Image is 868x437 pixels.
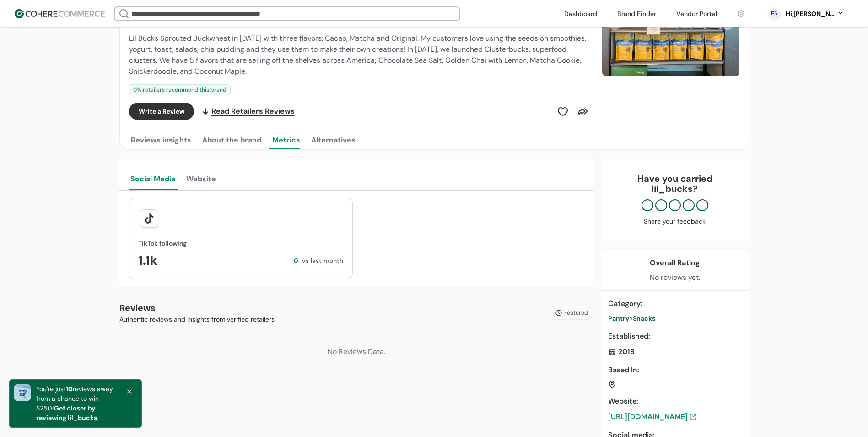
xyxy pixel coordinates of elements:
[211,106,295,117] span: Read Retailers Reviews
[129,131,193,149] button: Reviews insights
[200,131,263,149] button: About the brand
[270,131,302,149] button: Metrics
[608,396,742,407] div: Website :
[129,166,177,190] button: Social Media
[564,309,588,317] span: Featured
[785,9,835,19] div: Hi, [PERSON_NAME]
[36,385,113,422] a: You're just10reviews away from a chance to win $250!Get closer by reviewing lil_bucks.
[767,7,781,21] svg: 0 percent
[650,272,700,283] div: No reviews yet.
[302,256,343,266] div: vs last month
[633,314,655,322] span: Snacks
[66,385,73,393] span: 10
[608,365,742,376] div: Based In :
[650,257,700,268] div: Overall Rating
[610,217,740,226] div: Share your feedback
[608,298,742,309] div: Category :
[294,256,302,266] div: 0
[309,131,357,149] button: Alternatives
[184,166,218,190] button: Website
[608,411,742,422] a: [URL][DOMAIN_NAME]
[608,346,742,357] div: 2018
[608,314,742,323] a: Pantry>Snacks
[785,9,844,19] button: Hi,[PERSON_NAME]
[608,314,629,322] span: Pantry
[36,404,97,422] span: Get closer by reviewing lil_bucks
[129,84,231,95] div: 0 % retailers recommend this brand
[138,239,343,248] div: TikTok following
[129,103,194,120] button: Write a Review
[129,33,586,76] span: Lil Bucks Sprouted Buckwheat in [DATE] with three flavors: Cacao, Matcha and Original. My custome...
[15,9,105,18] img: Cohere Logo
[119,332,593,372] div: No Reviews Data.
[201,103,295,120] a: Read Retailers Reviews
[138,252,294,269] div: 1.1k
[610,184,740,194] p: lil_bucks ?
[610,174,740,194] div: Have you carried
[608,331,742,342] div: Established :
[119,315,275,324] p: Authentic reviews and insights from verified retailers
[119,302,156,314] b: Reviews
[629,314,633,322] span: >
